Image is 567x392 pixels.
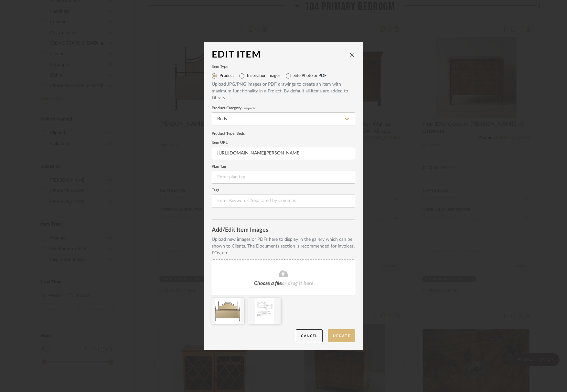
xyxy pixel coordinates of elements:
[282,281,315,286] span: or drag it here.
[349,52,355,58] button: close
[244,107,256,110] span: required
[296,329,323,343] button: Cancel
[212,131,355,136] div: Product Type
[212,112,355,125] input: Type a category to search and select
[212,165,355,168] label: Plan Tag
[212,227,355,234] div: Add/Edit Item Images
[212,236,355,257] div: Upload new images or PDFs here to display in the gallery which can be shown to Clients. The Docum...
[212,171,355,184] input: Enter plan tag
[212,147,355,160] input: Enter URL
[212,50,349,60] div: Edit Item
[219,73,234,79] label: Product
[212,65,355,69] label: Item Type
[328,329,355,343] button: Update
[212,71,355,81] mat-radio-group: Select item type
[212,141,355,144] label: Item URL
[247,73,281,79] label: Inspiration Images
[212,107,355,110] label: Product Category
[254,281,282,286] span: Choose a file
[212,195,355,207] input: Enter Keywords, Separated by Commas
[294,73,326,79] label: Site Photo or PDF
[212,189,355,192] label: Tags
[212,81,355,101] div: Upload JPG/PNG images or PDF drawings to create an item with maximum functionality in a Project. ...
[234,132,245,135] span: : Beds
